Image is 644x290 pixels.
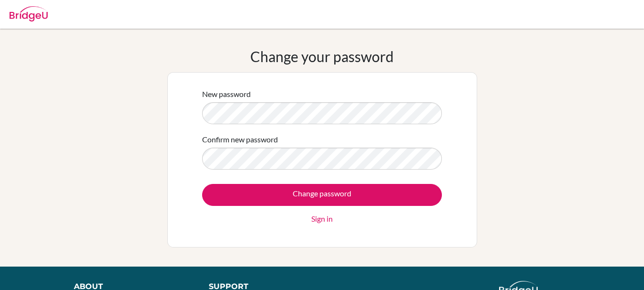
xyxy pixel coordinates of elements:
input: Change password [202,184,442,206]
a: Sign in [311,213,333,225]
img: Bridge-U [10,6,48,21]
label: New password [202,88,251,100]
label: Confirm new password [202,134,278,145]
h1: Change your password [250,48,394,65]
